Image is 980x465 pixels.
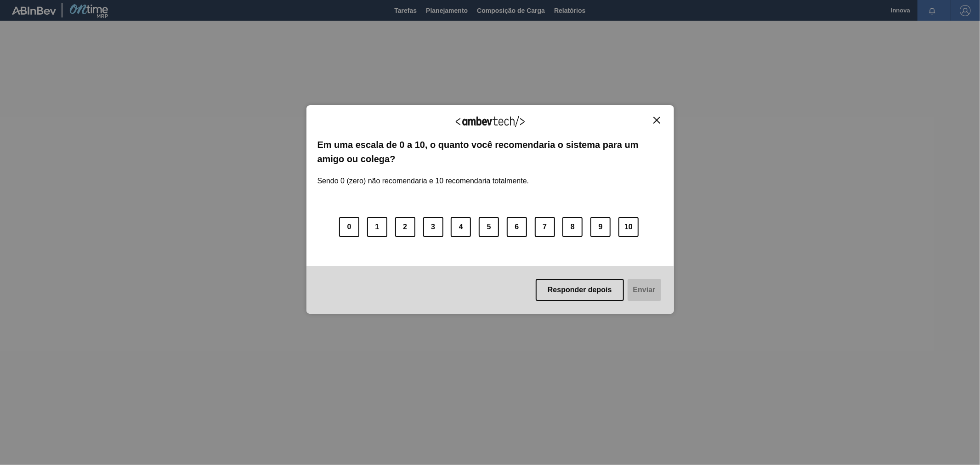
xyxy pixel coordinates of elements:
img: Logo Ambevtech [456,116,525,127]
button: 1 [367,217,387,237]
button: 4 [451,217,471,237]
button: 10 [618,217,639,237]
button: 0 [339,217,359,237]
button: 7 [535,217,555,237]
button: 8 [562,217,583,237]
button: 2 [395,217,415,237]
button: 3 [423,217,443,237]
button: 9 [590,217,611,237]
label: Sendo 0 (zero) não recomendaria e 10 recomendaria totalmente. [317,166,529,185]
img: Close [653,117,660,124]
button: Close [651,116,663,124]
button: 6 [507,217,527,237]
button: Responder depois [536,279,624,301]
button: 5 [479,217,499,237]
label: Em uma escala de 0 a 10, o quanto você recomendaria o sistema para um amigo ou colega? [317,138,663,166]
